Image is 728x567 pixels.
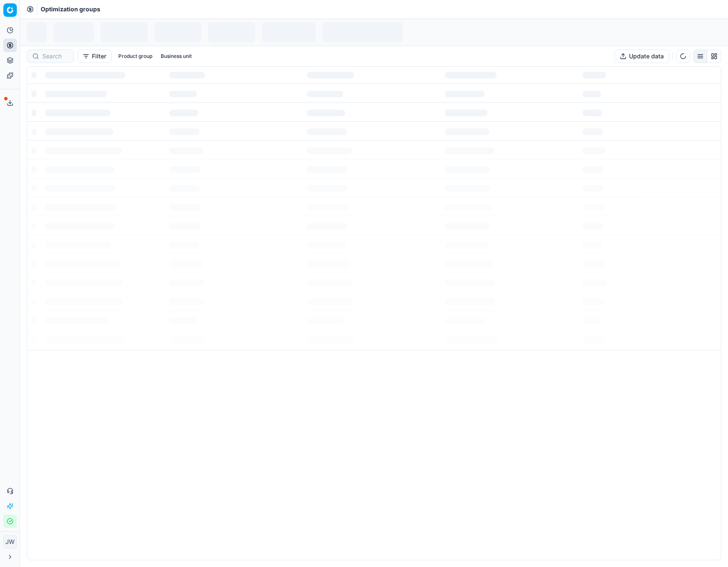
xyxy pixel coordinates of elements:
[42,52,68,60] input: Search
[41,5,100,13] span: Optimization groups
[115,51,156,61] button: Product group
[41,5,100,13] nav: breadcrumb
[157,51,195,61] button: Business unit
[3,535,17,549] button: JW
[77,50,112,63] button: Filter
[4,536,16,548] span: JW
[614,50,669,63] button: Update data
